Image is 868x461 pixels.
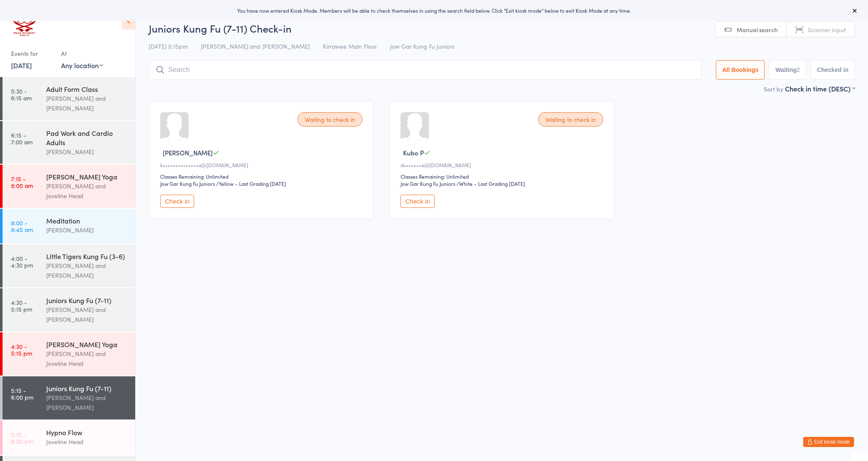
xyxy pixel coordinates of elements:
[810,60,855,80] button: Checked in
[11,299,32,312] time: 4:30 - 5:15 pm
[737,25,778,34] span: Manual search
[46,172,128,181] div: [PERSON_NAME] Yoga
[3,165,135,208] a: 7:15 -8:00 am[PERSON_NAME] Yoga[PERSON_NAME] and Joveline Head
[3,420,135,455] a: 5:15 -6:00 pmHypno FlowJoveline Head
[61,47,103,61] div: At
[46,384,128,393] div: Juniors Kung Fu (7-11)
[3,121,135,164] a: 6:15 -7:00 amPad Work and Cardio Adults[PERSON_NAME]
[160,180,215,187] div: Jow Gar Kung Fu Juniors
[46,84,128,94] div: Adult Form Class
[46,428,128,437] div: Hypno Flow
[323,42,377,50] span: Kirrawee Main Floor
[3,244,135,287] a: 4:00 -4:30 pmLittle Tigers Kung Fu (3-6)[PERSON_NAME] and [PERSON_NAME]
[11,61,32,70] a: [DATE]
[401,195,434,208] button: Check in
[403,148,424,157] span: Kubo P
[3,288,135,331] a: 4:30 -5:15 pmJuniors Kung Fu (7-11)[PERSON_NAME] and [PERSON_NAME]
[11,255,33,268] time: 4:00 - 4:30 pm
[61,61,103,70] div: Any location
[716,60,765,80] button: All Bookings
[11,88,32,101] time: 5:30 - 6:15 am
[149,60,702,80] input: Search
[769,60,806,80] button: Waiting2
[46,393,128,412] div: [PERSON_NAME] and [PERSON_NAME]
[401,180,455,187] div: Jow Gar Kung Fu Juniors
[46,147,128,157] div: [PERSON_NAME]
[46,251,128,261] div: Little Tigers Kung Fu (3-6)
[785,84,855,93] div: Check in time (DESC)
[11,343,32,356] time: 4:30 - 5:15 pm
[46,94,128,113] div: [PERSON_NAME] and [PERSON_NAME]
[456,180,525,187] span: / White – Last Grading [DATE]
[11,175,33,189] time: 7:15 - 8:00 am
[808,25,846,34] span: Scanner input
[797,66,800,73] div: 2
[149,42,188,50] span: [DATE] 5:15pm
[11,431,33,444] time: 5:15 - 6:00 pm
[46,261,128,280] div: [PERSON_NAME] and [PERSON_NAME]
[46,295,128,305] div: Juniors Kung Fu (7-11)
[11,47,53,61] div: Events for
[3,209,135,243] a: 8:00 -8:45 amMeditation[PERSON_NAME]
[46,305,128,324] div: [PERSON_NAME] and [PERSON_NAME]
[160,195,194,208] button: Check in
[3,332,135,375] a: 4:30 -5:15 pm[PERSON_NAME] Yoga[PERSON_NAME] and Joveline Head
[298,112,362,127] div: Waiting to check in
[11,219,33,233] time: 8:00 - 8:45 am
[3,376,135,420] a: 5:15 -6:00 pmJuniors Kung Fu (7-11)[PERSON_NAME] and [PERSON_NAME]
[149,21,855,35] h2: Juniors Kung Fu (7-11) Check-in
[46,437,128,447] div: Joveline Head
[46,340,128,349] div: [PERSON_NAME] Yoga
[3,77,135,120] a: 5:30 -6:15 amAdult Form Class[PERSON_NAME] and [PERSON_NAME]
[46,181,128,201] div: [PERSON_NAME] and Joveline Head
[401,173,605,180] div: Classes Remaining: Unlimited
[46,349,128,368] div: [PERSON_NAME] and Joveline Head
[401,161,605,168] div: d•••••••a@[DOMAIN_NAME]
[46,216,128,225] div: Meditation
[46,225,128,235] div: [PERSON_NAME]
[11,132,33,145] time: 6:15 - 7:00 am
[538,112,603,127] div: Waiting to check in
[216,180,286,187] span: / Yellow – Last Grading [DATE]
[163,148,213,157] span: [PERSON_NAME]
[160,161,365,168] div: k••••••••••••••a@[DOMAIN_NAME]
[390,42,454,50] span: Jow Gar Kung Fu Juniors
[803,437,854,447] button: Exit kiosk mode
[764,85,783,93] label: Sort by
[8,6,40,38] img: Head Academy Kung Fu
[160,173,365,180] div: Classes Remaining: Unlimited
[201,42,310,50] span: [PERSON_NAME] and [PERSON_NAME]
[11,387,33,400] time: 5:15 - 6:00 pm
[14,7,854,14] div: You have now entered Kiosk Mode. Members will be able to check themselves in using the search fie...
[46,128,128,147] div: Pad Work and Cardio Adults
